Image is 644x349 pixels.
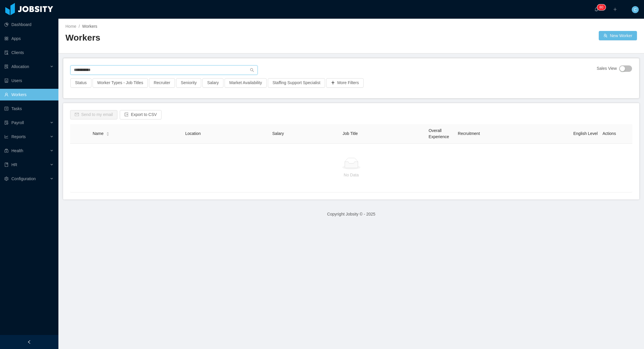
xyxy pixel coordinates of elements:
[429,128,449,139] span: Overall Experience
[4,163,8,167] i: icon: book
[106,133,109,135] i: icon: caret-down
[4,47,54,58] a: icon: auditClients
[65,32,351,44] h2: Workers
[4,89,54,100] a: icon: userWorkers
[70,78,91,88] button: Status
[4,65,8,69] i: icon: solution
[185,131,201,136] span: Location
[82,24,97,29] span: Workers
[613,7,617,11] i: icon: plus
[11,120,24,125] span: Payroll
[120,110,162,119] button: icon: exportExport to CSV
[176,78,201,88] button: Seniority
[4,177,8,181] i: icon: setting
[106,131,110,135] div: Sort
[149,78,175,88] button: Recruiter
[594,7,598,11] i: icon: bell
[93,131,103,137] span: Name
[250,68,254,72] i: icon: search
[65,24,76,29] a: Home
[11,134,26,139] span: Reports
[599,31,637,40] button: icon: usergroup-addNew Worker
[225,78,267,88] button: Market Availability
[202,78,223,88] button: Salary
[599,4,601,10] p: 8
[11,148,23,153] span: Health
[4,121,8,125] i: icon: file-protect
[106,131,109,133] i: icon: caret-up
[573,131,598,136] span: English Level
[58,204,644,224] footer: Copyright Jobsity © - 2025
[4,135,8,139] i: icon: line-chart
[4,33,54,44] a: icon: appstoreApps
[93,78,148,88] button: Worker Types - Job Titles
[601,4,603,10] p: 0
[272,131,284,136] span: Salary
[4,149,8,153] i: icon: medicine-box
[11,162,17,167] span: HR
[11,176,36,181] span: Configuration
[603,131,616,136] span: Actions
[79,24,80,29] span: /
[634,6,637,13] span: C
[268,78,325,88] button: Staffing Support Specialist
[326,78,364,88] button: icon: plusMore Filters
[4,19,54,30] a: icon: pie-chartDashboard
[458,131,480,136] span: Recruitment
[11,64,29,69] span: Allocation
[597,4,605,10] sup: 80
[75,172,628,178] p: No Data
[343,131,358,136] span: Job Title
[597,65,617,72] span: Sales View
[4,75,54,86] a: icon: robotUsers
[4,103,54,114] a: icon: profileTasks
